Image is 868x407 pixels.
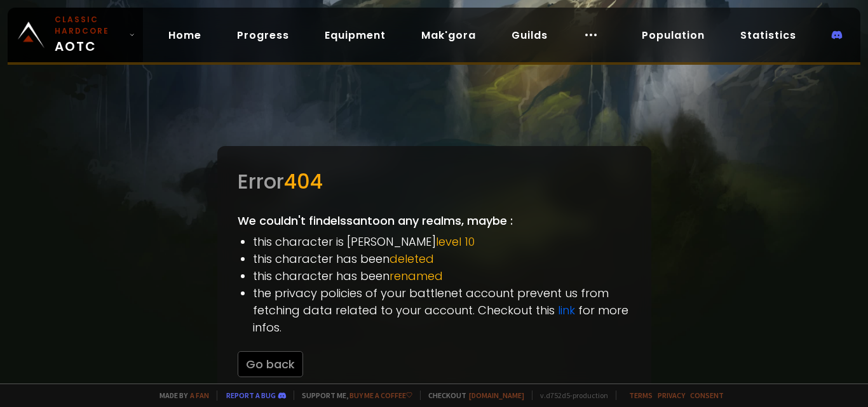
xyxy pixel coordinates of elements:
a: Equipment [315,22,396,48]
a: Consent [690,390,724,400]
div: Error [238,166,631,197]
a: Statistics [730,22,806,48]
span: Checkout [420,390,524,400]
a: Privacy [658,390,685,400]
div: We couldn't find elssanto on any realms, maybe : [217,146,651,397]
span: AOTC [55,14,124,56]
a: [DOMAIN_NAME] [469,390,524,400]
a: Home [158,22,212,48]
a: a fan [190,390,209,400]
span: level 10 [436,234,475,250]
button: Go back [238,351,303,377]
span: v. d752d5 - production [532,390,608,400]
a: Guilds [501,22,558,48]
li: this character is [PERSON_NAME] [253,233,631,250]
a: Mak'gora [411,22,486,48]
li: the privacy policies of your battlenet account prevent us from fetching data related to your acco... [253,284,631,336]
a: Report a bug [226,390,276,400]
span: Support me, [294,390,412,400]
span: Made by [152,390,209,400]
span: 404 [284,167,323,196]
li: this character has been [253,250,631,267]
a: Buy me a coffee [349,390,412,400]
a: Terms [629,390,653,400]
a: link [558,302,575,318]
a: Classic HardcoreAOTC [8,8,143,62]
span: deleted [390,251,434,267]
a: Go back [238,356,303,372]
a: Progress [227,22,299,48]
span: renamed [390,268,443,284]
li: this character has been [253,267,631,284]
a: Population [632,22,715,48]
small: Classic Hardcore [55,14,124,37]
